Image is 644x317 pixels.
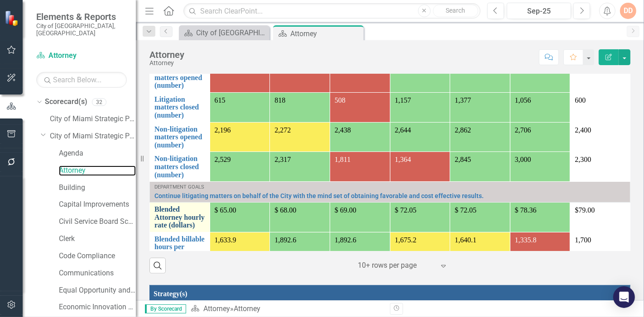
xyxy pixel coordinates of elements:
[183,3,481,19] input: Search ClearPoint...
[154,205,205,229] a: Blended Attorney hourly rate (dollars)
[150,63,210,93] td: Double-Click to Edit Right Click for Context Menu
[570,122,630,152] td: Double-Click to Edit
[215,236,236,244] span: 1,633.9
[395,206,417,214] span: $ 72.05
[335,96,346,104] span: 508
[59,183,136,193] a: Building
[575,126,591,134] span: 2,400
[335,126,351,134] span: 2,438
[215,96,226,104] span: 615
[395,126,411,134] span: 2,644
[395,236,417,244] span: 1,675.2
[5,10,20,26] img: ClearPoint Strategy
[515,96,531,104] span: 1,056
[613,286,635,308] div: Open Intercom Messenger
[575,236,591,244] span: 1,700
[274,96,285,104] span: 818
[181,27,267,38] a: City of [GEOGRAPHIC_DATA]
[335,156,351,163] span: 1,811
[150,202,210,232] td: Double-Click to Edit Right Click for Context Menu
[154,185,625,190] div: Department Goals
[575,96,586,104] span: 600
[59,148,136,159] a: Agenda
[154,235,205,267] a: Blended billable hours per Attorney (hours)
[215,206,236,214] span: $ 65.00
[149,60,184,66] div: Attorney
[59,217,136,227] a: Civil Service Board Scorecard
[36,11,127,22] span: Elements & Reports
[455,156,471,163] span: 2,845
[455,126,471,134] span: 2,862
[150,92,210,122] td: Double-Click to Edit Right Click for Context Menu
[274,236,296,244] span: 1,892.6
[59,166,136,176] a: Attorney
[59,234,136,244] a: Clerk
[234,304,260,313] div: Attorney
[59,285,136,296] a: Equal Opportunity and Diversity Programs
[395,156,411,163] span: 1,364
[274,206,296,214] span: $ 68.00
[154,155,205,179] a: Non-litigation matters closed (number)
[570,232,630,270] td: Double-Click to Edit
[515,126,531,134] span: 2,706
[196,27,267,38] div: City of [GEOGRAPHIC_DATA]
[455,96,471,104] span: 1,377
[36,72,127,88] input: Search Below...
[433,5,478,17] button: Search
[570,152,630,182] td: Double-Click to Edit
[515,236,537,244] span: 1,335.8
[510,6,568,17] div: Sep-25
[36,22,127,37] small: City of [GEOGRAPHIC_DATA], [GEOGRAPHIC_DATA]
[570,202,630,232] td: Double-Click to Edit
[59,268,136,279] a: Communications
[150,122,210,152] td: Double-Click to Edit Right Click for Context Menu
[274,126,291,134] span: 2,272
[570,92,630,122] td: Double-Click to Edit
[620,3,636,19] button: DD
[149,50,184,60] div: Attorney
[50,131,136,142] a: City of Miami Strategic Plan (NEW)
[515,206,537,214] span: $ 78.36
[215,126,231,134] span: 2,196
[274,156,291,163] span: 2,317
[455,236,476,244] span: 1,640.1
[150,182,630,203] td: Double-Click to Edit Right Click for Context Menu
[145,304,186,313] span: By Scorecard
[446,7,465,14] span: Search
[290,28,361,39] div: Attorney
[154,125,205,149] a: Non-litigation matters opened (number)
[59,302,136,312] a: Economic Innovation and Development
[150,152,210,182] td: Double-Click to Edit Right Click for Context Menu
[50,114,136,124] a: City of Miami Strategic Plan
[154,193,625,199] a: Continue litigating matters on behalf of the City with the mind set of obtaining favorable and co...
[507,3,571,19] button: Sep-25
[92,98,106,106] div: 32
[59,199,136,210] a: Capital Improvements
[335,206,356,214] span: $ 69.00
[335,236,356,244] span: 1,892.6
[150,232,210,270] td: Double-Click to Edit Right Click for Context Menu
[575,156,591,163] span: 2,300
[191,304,383,314] div: »
[59,251,136,261] a: Code Compliance
[203,304,230,313] a: Attorney
[45,97,87,107] a: Scorecard(s)
[515,156,531,163] span: 3,000
[570,63,630,93] td: Double-Click to Edit
[154,95,205,119] a: Litigation matters closed (number)
[154,66,205,90] a: Litigation matters opened (number)
[455,206,476,214] span: $ 72.05
[36,51,127,61] a: Attorney
[215,156,231,163] span: 2,529
[395,96,411,104] span: 1,157
[575,206,595,214] span: $79.00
